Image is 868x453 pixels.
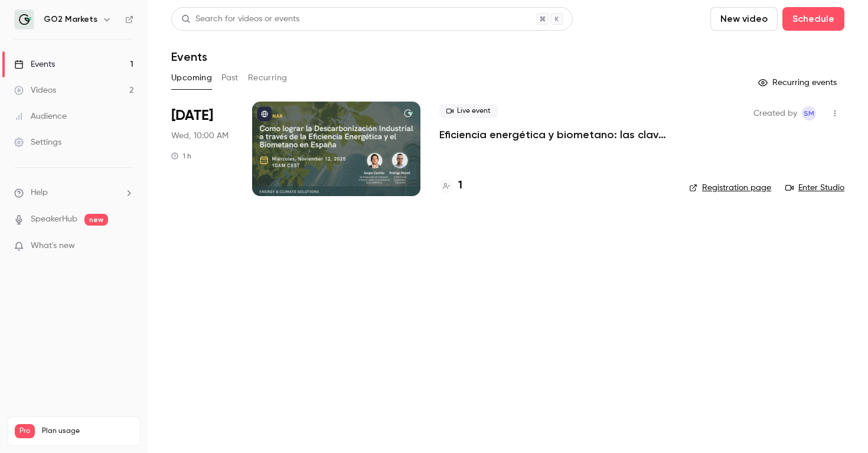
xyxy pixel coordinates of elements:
[14,58,55,70] div: Events
[439,104,498,118] span: Live event
[753,73,844,92] button: Recurring events
[171,151,191,161] div: 1 h
[221,69,239,87] button: Past
[84,214,108,226] span: new
[42,426,133,436] span: Plan usage
[15,424,35,438] span: Pro
[439,178,462,194] a: 1
[15,10,34,29] img: GO2 Markets
[802,106,816,120] span: Sophia Mwema
[171,102,233,196] div: Nov 12 Wed, 10:00 AM (Europe/Berlin)
[753,106,797,120] span: Created by
[804,106,814,120] span: SM
[782,7,844,31] button: Schedule
[14,110,67,122] div: Audience
[785,182,844,194] a: Enter Studio
[248,69,288,87] button: Recurring
[14,187,133,199] li: help-dropdown-opener
[171,130,229,142] span: Wed, 10:00 AM
[458,178,462,194] h4: 1
[14,136,61,148] div: Settings
[171,69,212,87] button: Upcoming
[171,106,213,125] span: [DATE]
[31,213,77,226] a: SpeakerHub
[31,187,48,199] span: Help
[31,240,75,252] span: What's new
[439,128,670,142] a: Eficiencia energética y biometano: las claves para la descarbonización industrial en [GEOGRAPHIC_...
[14,84,56,96] div: Videos
[171,50,207,64] h1: Events
[689,182,771,194] a: Registration page
[710,7,778,31] button: New video
[181,13,299,25] div: Search for videos or events
[44,14,97,25] h6: GO2 Markets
